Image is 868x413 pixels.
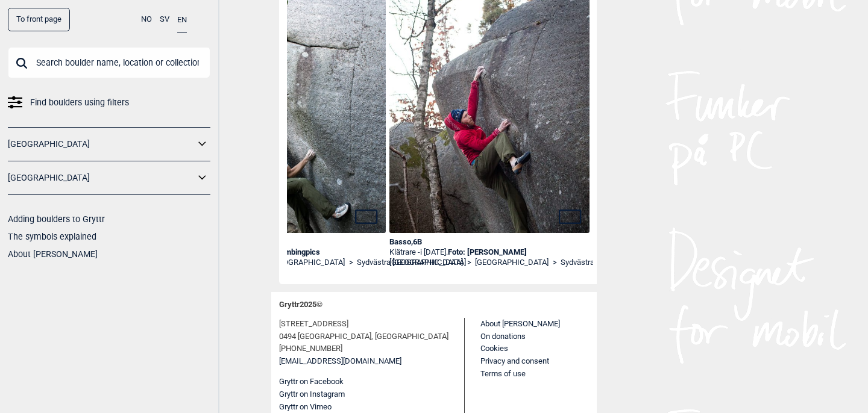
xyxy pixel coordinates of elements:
button: Gryttr on Facebook [279,376,344,388]
button: Gryttr on Instagram [279,388,345,401]
div: Gryttr 2025 © [279,292,589,318]
button: EN [177,8,187,33]
button: SV [160,8,169,31]
span: [PHONE_NUMBER] [279,343,342,355]
input: Search boulder name, location or collection [8,47,210,78]
div: Basso , 6B [389,237,590,247]
a: Cookies [480,344,508,353]
a: Terms of use [480,369,526,378]
a: [GEOGRAPHIC_DATA] [389,258,463,268]
a: Sydvästra [GEOGRAPHIC_DATA] [357,258,466,268]
span: > [467,258,471,268]
a: The symbols explained [8,232,96,241]
span: Find boulders using filters [30,94,129,111]
a: Privacy and consent [480,356,549,365]
a: To front page [8,8,70,31]
a: Sydvästra [GEOGRAPHIC_DATA] [561,258,670,268]
a: Climbingpics [275,247,320,256]
p: i [DATE]. [420,247,527,256]
a: [GEOGRAPHIC_DATA] [8,135,195,153]
div: Klätrare - [389,247,590,258]
a: About [PERSON_NAME] [8,249,98,259]
a: Find boulders using filters [8,94,210,111]
span: 0494 [GEOGRAPHIC_DATA], [GEOGRAPHIC_DATA] [279,331,448,343]
span: > [349,258,353,268]
a: On donations [480,332,526,341]
a: [GEOGRAPHIC_DATA] [8,169,195,187]
a: [GEOGRAPHIC_DATA] [271,258,345,268]
span: [STREET_ADDRESS] [279,318,348,331]
a: Foto: [PERSON_NAME] [448,247,527,256]
a: Adding boulders to Gryttr [8,214,105,224]
span: > [553,258,557,268]
a: About [PERSON_NAME] [480,319,560,328]
a: [GEOGRAPHIC_DATA] [475,258,549,268]
a: [EMAIL_ADDRESS][DOMAIN_NAME] [279,355,401,368]
button: NO [141,8,152,31]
